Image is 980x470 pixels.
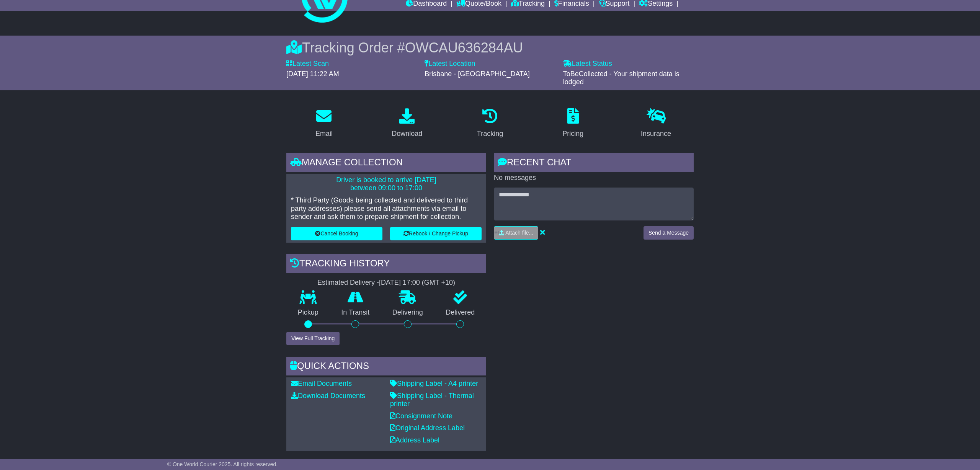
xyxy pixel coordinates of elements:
div: Estimated Delivery - [286,279,486,287]
div: [DATE] 17:00 (GMT +10) [379,279,455,287]
span: Brisbane - [GEOGRAPHIC_DATA] [425,70,529,78]
span: [DATE] 11:22 AM [286,70,339,78]
div: Download [392,129,422,139]
p: No messages [494,174,694,182]
a: Email Documents [291,380,352,387]
div: Manage collection [286,153,486,174]
div: Quick Actions [286,357,486,377]
a: Download [387,106,427,142]
label: Latest Status [563,60,612,68]
p: Delivering [381,308,434,317]
div: Tracking history [286,254,486,275]
span: ToBeCollected - Your shipment data is lodged [563,70,679,86]
button: Send a Message [644,226,694,240]
span: OWCAU636284AU [405,40,523,55]
a: Consignment Note [390,412,452,420]
div: Pricing [562,129,583,139]
p: * Third Party (Goods being collected and delivered to third party addresses) please send all atta... [291,196,482,221]
label: Latest Location [425,60,475,68]
a: Address Label [390,436,439,444]
p: Delivered [434,308,487,317]
a: Insurance [636,106,676,142]
a: Tracking [472,106,508,142]
button: Rebook / Change Pickup [390,227,482,240]
a: Shipping Label - Thermal printer [390,392,474,408]
span: © One World Courier 2025. All rights reserved. [167,461,278,467]
a: Pricing [557,106,588,142]
a: Shipping Label - A4 printer [390,380,478,387]
button: Cancel Booking [291,227,382,240]
div: Email [315,129,333,139]
p: Pickup [286,308,330,317]
a: Original Address Label [390,424,465,432]
a: Download Documents [291,392,365,400]
div: RECENT CHAT [494,153,694,174]
div: Tracking Order # [286,39,694,56]
button: View Full Tracking [286,332,340,345]
p: Driver is booked to arrive [DATE] between 09:00 to 17:00 [291,176,482,193]
p: In Transit [330,308,381,317]
div: Tracking [477,129,503,139]
label: Latest Scan [286,60,329,68]
a: Email [310,106,338,142]
div: Insurance [641,129,671,139]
